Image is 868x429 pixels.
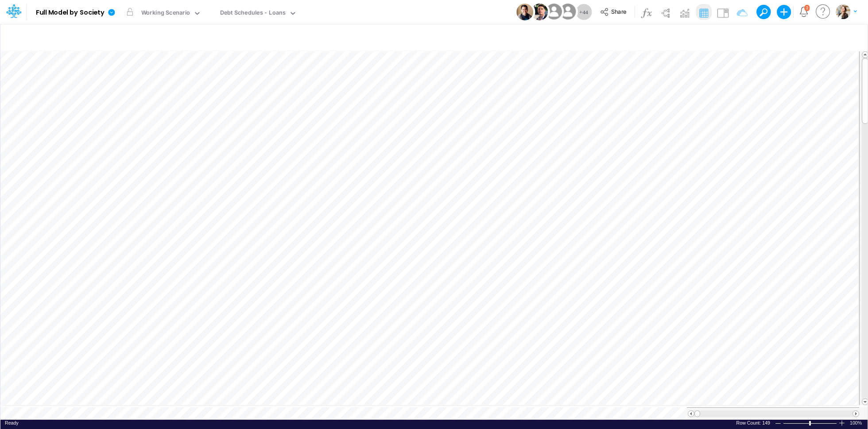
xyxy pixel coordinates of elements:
[799,7,809,17] a: Notifications
[838,420,845,426] div: Zoom In
[220,8,286,19] div: Debt Schedules - Loans
[611,8,626,15] span: Share
[596,5,632,19] button: Share
[516,4,533,20] img: User Image Icon
[736,420,770,425] span: Row Count: 149
[141,8,190,19] div: Working Scenario
[5,420,19,425] span: Ready
[8,28,675,46] input: Type a title here
[850,420,863,426] span: 100%
[806,6,808,10] div: 2 unread items
[850,420,863,426] div: Zoom level
[736,420,770,426] div: Count of selected rows
[558,2,578,22] img: User Image Icon
[775,420,782,427] div: Zoom Out
[531,4,548,20] img: User Image Icon
[5,420,19,426] div: In Ready mode
[36,9,105,17] b: Full Model by Society
[544,2,564,22] img: User Image Icon
[783,420,838,426] div: Zoom
[809,421,811,425] div: Zoom
[579,9,588,15] span: + 44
